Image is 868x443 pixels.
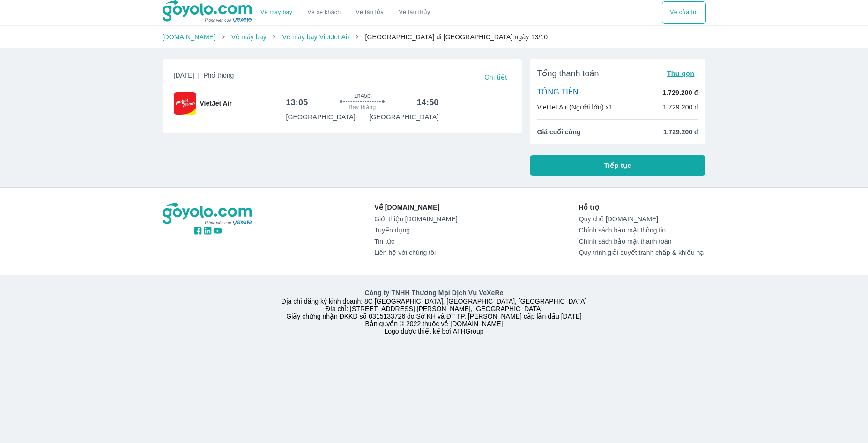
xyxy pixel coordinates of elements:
h6: 14:50 [417,97,439,108]
span: [DATE] [174,71,234,84]
span: Tổng thanh toán [537,68,599,79]
a: Vé tàu lửa [349,1,392,24]
a: Chính sách bảo mật thông tin [579,226,706,234]
span: Tiếp tục [604,161,631,170]
a: Chính sách bảo mật thanh toán [579,238,706,245]
span: VietJet Air [200,99,232,108]
img: logo [163,203,253,226]
span: Giá cuối cùng [537,127,581,137]
a: Vé máy bay [260,9,292,16]
p: TỔNG TIỀN [537,87,579,98]
h6: 13:05 [286,97,308,108]
span: | [198,72,200,79]
div: choose transportation mode [662,1,705,24]
p: Hỗ trợ [579,203,706,212]
a: Vé máy bay [231,33,267,41]
p: [GEOGRAPHIC_DATA] [369,112,438,122]
a: Liên hệ với chúng tôi [374,249,457,256]
button: Chi tiết [481,71,511,84]
p: VietJet Air (Người lớn) x1 [537,102,613,112]
p: [GEOGRAPHIC_DATA] [286,112,355,122]
span: Bay thẳng [349,103,376,111]
a: Vé xe khách [307,9,341,16]
p: Về [DOMAIN_NAME] [374,203,457,212]
p: 1.729.200 đ [663,102,698,112]
span: Phổ thông [203,72,234,79]
button: Vé của tôi [662,1,705,24]
nav: breadcrumb [163,32,706,42]
button: Thu gọn [663,67,698,80]
button: Vé tàu thủy [391,1,438,24]
a: Quy trình giải quyết tranh chấp & khiếu nại [579,249,706,256]
a: Quy chế [DOMAIN_NAME] [579,215,706,223]
span: Thu gọn [667,70,695,77]
button: Tiếp tục [530,155,706,176]
a: [DOMAIN_NAME] [163,33,216,41]
p: Công ty TNHH Thương Mại Dịch Vụ VeXeRe [164,288,704,298]
div: choose transportation mode [253,1,438,24]
a: Giới thiệu [DOMAIN_NAME] [374,215,457,223]
span: Chi tiết [484,73,507,81]
span: 1h45p [354,92,371,100]
span: 1.729.200 đ [663,127,698,137]
p: 1.729.200 đ [662,88,698,97]
a: Tuyển dụng [374,226,457,234]
a: Tin tức [374,238,457,245]
div: Địa chỉ đăng ký kinh doanh: 8C [GEOGRAPHIC_DATA], [GEOGRAPHIC_DATA], [GEOGRAPHIC_DATA] Địa chỉ: [... [157,288,712,335]
span: [GEOGRAPHIC_DATA] đi [GEOGRAPHIC_DATA] ngày 13/10 [365,33,548,41]
a: Vé máy bay VietJet Air [282,33,349,41]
